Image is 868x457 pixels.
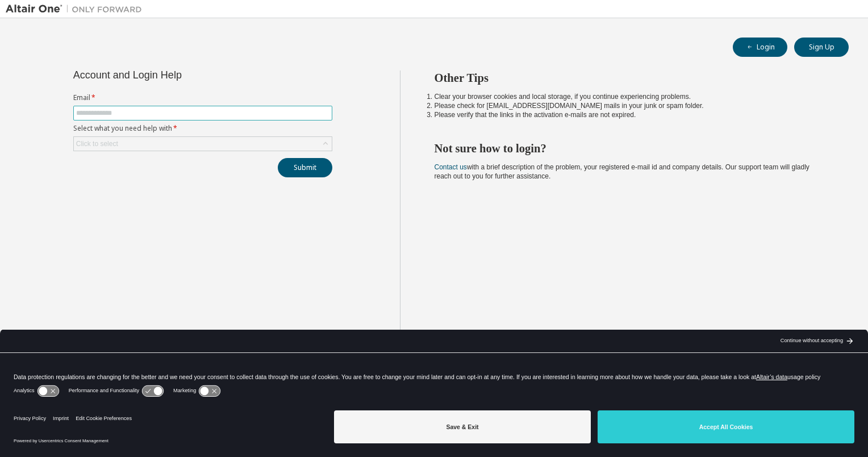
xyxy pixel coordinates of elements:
div: Click to select [76,139,118,148]
h2: Not sure how to login? [435,141,829,156]
li: Please check for [EMAIL_ADDRESS][DOMAIN_NAME] mails in your junk or spam folder. [435,101,829,110]
div: Account and Login Help [73,70,281,80]
li: Please verify that the links in the activation e-mails are not expired. [435,110,829,119]
li: Clear your browser cookies and local storage, if you continue experiencing problems. [435,92,829,101]
a: Contact us [435,163,467,171]
label: Select what you need help with [73,124,332,133]
button: Submit [278,158,332,177]
div: Click to select [74,137,332,151]
button: Sign Up [794,38,849,57]
label: Email [73,93,332,102]
img: Altair One [6,3,148,15]
h2: Other Tips [435,70,829,85]
button: Login [733,38,787,57]
span: with a brief description of the problem, your registered e-mail id and company details. Our suppo... [435,163,809,180]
